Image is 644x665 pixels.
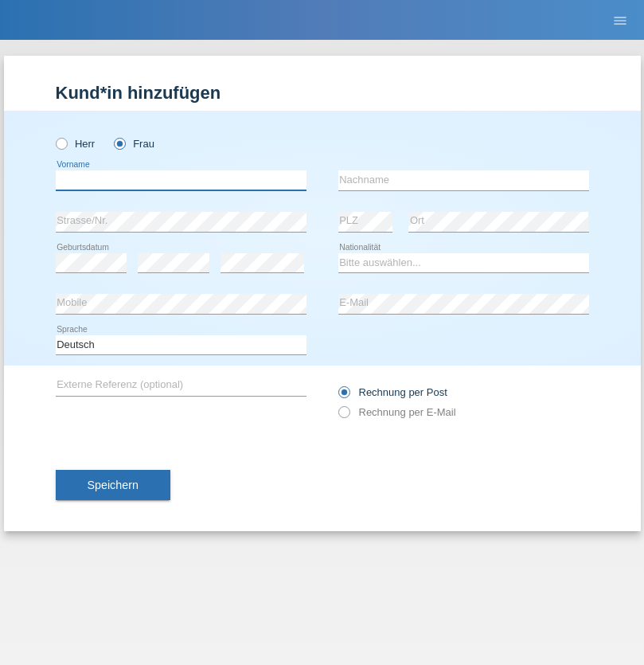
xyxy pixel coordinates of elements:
button: Speichern [56,470,170,500]
label: Rechnung per E-Mail [338,406,456,418]
h1: Kund*in hinzufügen [56,83,589,103]
input: Rechnung per Post [338,386,349,406]
input: Herr [56,138,66,148]
span: Speichern [88,479,139,491]
label: Frau [114,138,154,150]
input: Rechnung per E-Mail [338,406,349,426]
input: Frau [114,138,124,148]
label: Herr [56,138,96,150]
i: menu [612,13,628,29]
a: menu [604,15,636,25]
label: Rechnung per Post [338,386,447,398]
